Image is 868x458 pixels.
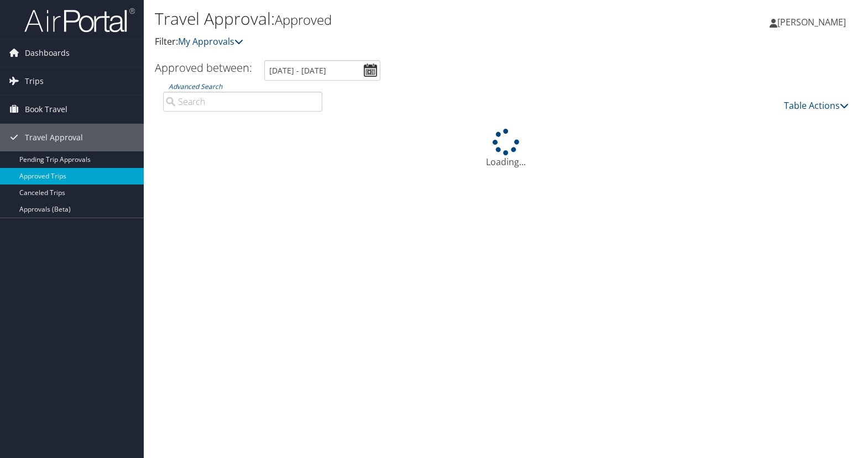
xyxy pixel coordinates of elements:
h3: Approved between: [155,60,252,75]
input: [DATE] - [DATE] [264,60,380,81]
span: Book Travel [25,96,67,123]
a: Advanced Search [169,82,222,91]
h1: Travel Approval: [155,7,623,30]
p: Filter: [155,35,623,49]
small: Approved [275,10,332,29]
input: Advanced Search [163,92,322,112]
span: Dashboards [25,39,70,67]
span: Travel Approval [25,124,83,151]
div: Loading... [155,129,857,169]
img: airportal-logo.png [24,7,135,33]
a: [PERSON_NAME] [770,6,857,39]
span: Trips [25,67,44,95]
span: [PERSON_NAME] [777,16,846,28]
a: My Approvals [178,35,243,48]
a: Table Actions [784,99,849,112]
